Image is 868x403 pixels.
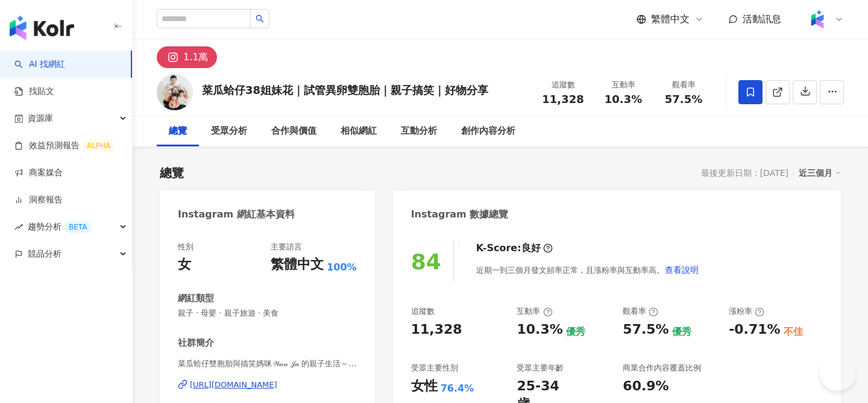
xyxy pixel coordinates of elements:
[14,58,65,70] a: searchAI 找網紅
[256,14,264,23] span: search
[542,93,583,105] span: 11,328
[157,74,193,110] img: KOL Avatar
[271,124,316,139] div: 合作與價值
[623,363,701,373] div: 商業合作內容覆蓋比例
[178,337,214,349] div: 社群簡介
[183,49,208,66] div: 1.1萬
[743,13,781,25] span: 活動訊息
[211,124,247,139] div: 受眾分析
[665,265,699,275] span: 查看說明
[411,363,458,373] div: 受眾主要性別
[806,8,829,31] img: Kolr%20app%20icon%20%281%29.png
[600,79,646,91] div: 互動率
[28,240,61,267] span: 競品分析
[327,261,356,274] span: 100%
[10,16,74,40] img: logo
[623,377,668,396] div: 60.9%
[202,83,488,98] div: 菜瓜蛤仔38姐妹花｜試管異卵雙胞胎｜親子搞笑｜好物分享
[665,93,702,105] span: 57.5%
[28,105,53,132] span: 資源庫
[461,124,515,139] div: 創作內容分析
[28,213,92,240] span: 趨勢分析
[605,93,642,105] span: 10.3%
[271,242,302,252] div: 主要語言
[672,325,691,339] div: 優秀
[341,124,377,139] div: 相似網紅
[784,325,803,339] div: 不佳
[664,258,699,282] button: 查看說明
[271,255,324,274] div: 繁體中文
[799,165,841,181] div: 近三個月
[661,79,706,91] div: 觀看率
[476,258,699,282] div: 近期一到三個月發文頻率正常，且漲粉率與互動率高。
[411,249,441,274] div: 84
[14,167,63,179] a: 商案媒合
[14,194,63,206] a: 洞察報告
[178,292,214,305] div: 網紅類型
[178,255,191,274] div: 女
[178,358,357,369] span: 菜瓜蛤仔雙胞胎與搞笑媽咪𝒲𝒶𝓃 𝒥𝓊 的親子生活～ | dawn_fratemal_twins
[157,46,217,68] button: 1.1萬
[729,320,780,339] div: -0.71%
[517,306,552,317] div: 互動率
[14,140,115,152] a: 效益預測報告ALPHA
[401,124,437,139] div: 互動分析
[190,380,277,390] div: [URL][DOMAIN_NAME]
[411,208,509,221] div: Instagram 數據總覽
[411,320,462,339] div: 11,328
[623,306,658,317] div: 觀看率
[178,208,295,221] div: Instagram 網紅基本資料
[14,86,54,98] a: 找貼文
[160,164,184,181] div: 總覽
[566,325,585,339] div: 優秀
[517,320,562,339] div: 10.3%
[476,242,553,255] div: K-Score :
[729,306,764,317] div: 漲粉率
[540,79,586,91] div: 追蹤數
[178,380,357,390] a: [URL][DOMAIN_NAME]
[411,306,435,317] div: 追蹤數
[64,221,92,233] div: BETA
[441,382,474,395] div: 76.4%
[517,363,564,373] div: 受眾主要年齡
[178,308,357,319] span: 親子 · 母嬰 · 親子旅遊 · 美食
[651,13,690,26] span: 繁體中文
[411,377,438,396] div: 女性
[820,355,856,391] iframe: Help Scout Beacon - Open
[701,168,788,178] div: 最後更新日期：[DATE]
[14,223,23,231] span: rise
[521,242,541,255] div: 良好
[178,242,193,252] div: 性別
[623,320,668,339] div: 57.5%
[169,124,187,139] div: 總覽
